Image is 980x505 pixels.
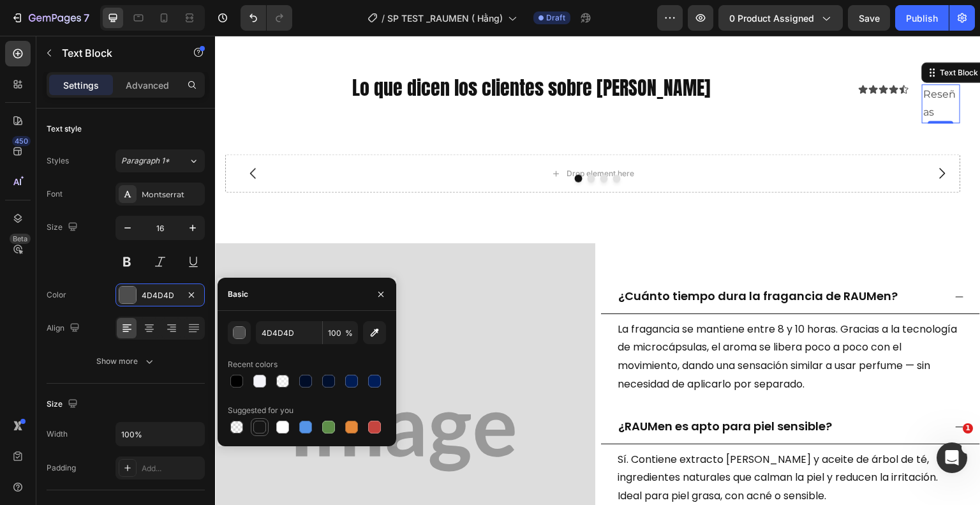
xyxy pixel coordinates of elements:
iframe: Intercom live chat [937,442,967,473]
p: Settings [63,79,99,92]
p: Text Block [62,45,170,61]
strong: ¿RAUMen es apto para piel sensible? [403,382,617,398]
div: Styles [47,155,69,167]
button: Carousel Next Arrow [709,119,745,155]
div: Beta [10,234,31,244]
div: Basic [228,289,248,300]
button: 0 product assigned [718,5,843,31]
span: Paragraph 1* [121,155,170,167]
div: Suggested for you [228,405,293,416]
div: Drop element here [352,132,419,142]
div: Size [47,396,80,413]
div: 4D4D4D [142,290,179,301]
button: Show more [47,350,205,373]
input: Auto [116,423,204,446]
div: Recent colors [228,359,278,370]
div: Color [47,289,66,301]
button: Carousel Back Arrow [20,119,56,155]
span: % [345,328,353,339]
span: Save [859,13,880,24]
p: 7 [84,10,89,26]
button: Publish [895,5,949,31]
p: La fragancia se mantiene entre 8 y 10 horas. Gracias a la tecnología de microcápsulas, el aroma s... [403,285,748,358]
div: Undo/Redo [241,5,292,31]
div: Padding [47,462,76,474]
div: Text Block [723,31,766,42]
p: Sí. Contiene extracto [PERSON_NAME] y aceite de árbol de té, ingredientes naturales que calman la... [403,415,748,470]
iframe: Design area [215,36,980,505]
button: Paragraph 1* [115,149,205,172]
div: Montserrat [142,189,202,200]
p: Reseñas [708,50,744,87]
button: Dot [373,139,380,146]
div: 450 [12,136,31,146]
div: Text style [47,123,82,135]
div: Font [47,188,63,200]
p: Advanced [126,79,169,92]
div: Size [47,219,80,236]
div: Align [47,320,82,337]
button: Dot [398,139,406,146]
strong: ¿Cuánto tiempo dura la fragancia de RAUMen? [403,252,683,268]
button: Dot [385,139,393,146]
span: 0 product assigned [729,11,814,25]
span: SP TEST _RAUMEN ( Hằng) [387,11,503,25]
button: Dot [360,139,367,146]
input: Eg: FFFFFF [256,321,322,344]
span: / [382,11,385,25]
span: Draft [546,12,565,24]
div: Rich Text Editor. Editing area: main [707,49,745,88]
div: Add... [142,463,202,474]
span: 1 [963,423,973,433]
div: Width [47,428,68,440]
div: Show more [96,355,156,368]
button: 7 [5,5,95,31]
button: Save [848,5,890,31]
div: Publish [906,11,938,25]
